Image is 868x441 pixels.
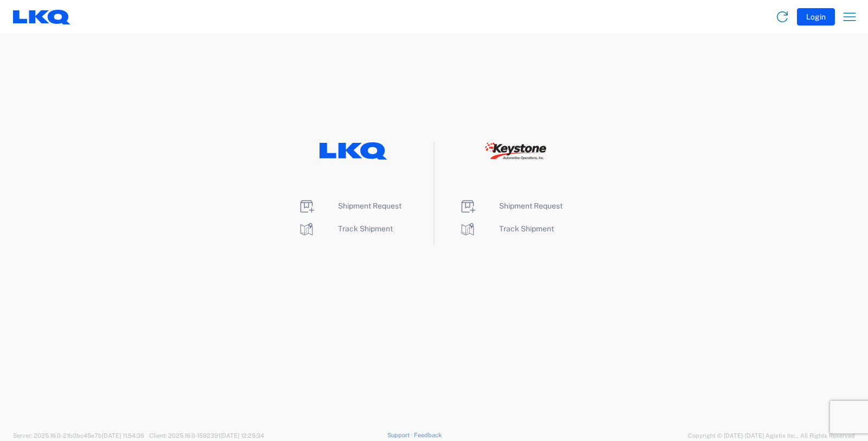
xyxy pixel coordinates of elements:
a: Track Shipment [459,224,554,233]
span: [DATE] 11:54:36 [102,432,144,439]
span: [DATE] 12:25:34 [220,432,264,439]
a: Track Shipment [298,224,393,233]
a: Feedback [414,432,442,438]
span: Copyright © [DATE]-[DATE] Agistix Inc., All Rights Reserved [688,431,855,440]
button: Login [797,8,835,26]
a: Shipment Request [459,201,563,210]
span: Track Shipment [338,224,393,233]
span: Shipment Request [338,201,401,210]
a: Shipment Request [298,201,401,210]
span: Shipment Request [499,201,563,210]
span: Server: 2025.16.0-21b0bc45e7b [13,432,144,439]
span: Client: 2025.16.0-1592391 [149,432,264,439]
a: Support [387,432,414,438]
span: Track Shipment [499,224,554,233]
